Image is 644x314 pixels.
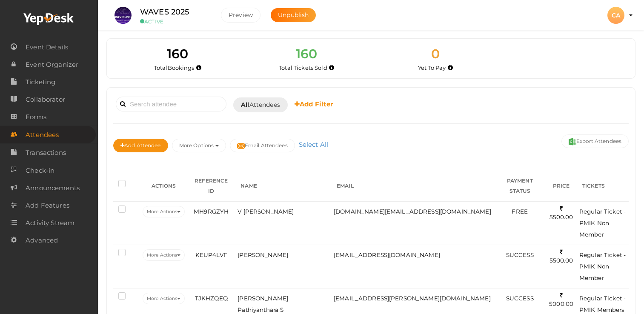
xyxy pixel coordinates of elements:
span: [EMAIL_ADDRESS][DOMAIN_NAME] [334,251,440,258]
span: Event Organizer [26,56,78,73]
b: Add Filter [295,100,333,108]
label: WAVES 2025 [140,6,189,18]
th: TICKETS [577,171,629,202]
span: Attendees [26,126,59,143]
span: Add Features [26,197,69,214]
span: [DOMAIN_NAME][EMAIL_ADDRESS][DOMAIN_NAME] [334,208,491,215]
button: More Actions [143,249,185,261]
span: Total Tickets Sold [279,64,327,71]
button: More Actions [143,293,185,304]
span: 5500.00 [550,248,573,264]
span: MH9RGZYH [194,208,229,215]
span: Announcements [26,180,80,197]
span: Forms [26,108,46,126]
span: Advanced [26,232,58,249]
span: Check-in [26,162,54,179]
span: Ticketing [26,74,55,91]
span: SUCCESS [506,295,534,302]
span: Collaborator [26,91,65,108]
th: ACTIONS [140,171,187,202]
span: 0 [431,46,440,62]
span: Bookings [168,64,195,71]
span: V [PERSON_NAME] [238,208,294,215]
span: [PERSON_NAME] [238,251,288,258]
span: 5000.00 [549,292,573,308]
span: Regular Ticket - PMIK Non Member [579,208,626,238]
span: TJKHZQEQ [195,295,228,302]
span: SUCCESS [506,251,534,258]
span: FREE [512,208,528,215]
th: EMAIL [332,171,494,202]
button: More Options [172,139,226,152]
span: REFERENCE ID [195,177,228,194]
span: KEUP4LVF [195,251,227,258]
b: All [241,101,249,108]
i: Accepted and yet to make payment [448,66,453,70]
span: Attendees [241,100,280,109]
input: Search attendee [116,97,226,111]
profile-pic: CA [607,11,624,19]
small: ACTIVE [140,18,208,25]
i: Total number of bookings [196,66,201,70]
span: Yet To Pay [418,64,446,71]
i: Total number of tickets sold [329,66,334,70]
span: 5500.00 [550,205,573,221]
span: Event Details [26,39,68,56]
span: Total [154,64,195,71]
span: Unpublish [278,11,309,19]
th: PAYMENT STATUS [494,171,545,202]
span: Regular Ticket - PMIK Members [579,295,626,313]
button: More Actions [143,206,185,217]
th: NAME [235,171,332,202]
button: CA [605,6,627,24]
div: CA [607,7,624,24]
span: Activity Stream [26,214,74,231]
button: Preview [221,8,260,23]
img: excel.svg [569,138,576,146]
span: 160 [296,46,317,62]
span: [EMAIL_ADDRESS][PERSON_NAME][DOMAIN_NAME] [334,295,491,302]
span: [PERSON_NAME] Pathiyanthara S [238,295,288,313]
img: mail-filled.svg [237,142,245,150]
th: PRICE [545,171,577,202]
span: 160 [167,46,188,62]
img: S4WQAGVX_small.jpeg [114,7,132,24]
button: Unpublish [271,8,316,22]
span: Transactions [26,144,66,161]
button: Add Attendee [113,139,168,152]
button: Export Attendees [561,134,629,148]
button: Email Attendees [230,139,295,152]
span: Regular Ticket - PMIK Non Member [579,251,626,281]
a: Select All [297,140,330,148]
